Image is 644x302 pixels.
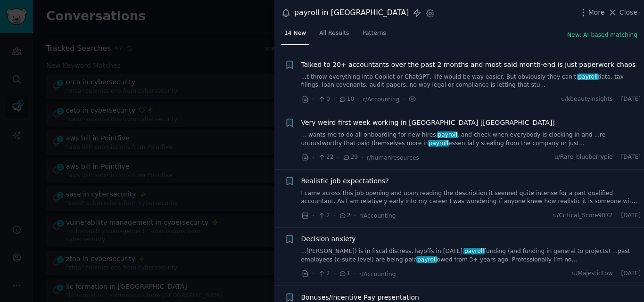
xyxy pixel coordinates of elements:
[301,176,389,186] a: Realistic job expectations?
[359,26,389,45] a: Patterns
[554,153,613,162] span: u/Rare_blueberrypie
[337,153,339,163] span: ·
[572,269,612,278] span: u/MajesticLow
[616,269,618,278] span: ·
[437,131,458,138] span: payroll
[301,131,641,147] a: ... wants me to do all onboarding for new hires,payroll, and check when everybody is clocking in ...
[339,212,350,220] span: 2
[616,212,618,220] span: ·
[359,271,396,278] span: r/Accounting
[294,7,409,19] div: payroll in [GEOGRAPHIC_DATA]
[318,153,333,162] span: 22
[313,153,314,163] span: ·
[463,248,485,254] span: payroll
[313,211,314,220] span: ·
[333,269,335,279] span: ·
[621,95,641,104] span: [DATE]
[313,269,314,279] span: ·
[363,29,386,38] span: Patterns
[301,247,641,264] a: ...[PERSON_NAME]) is in fiscal distress, layoffs in [DATE],payrollfunding (and funding in general...
[319,29,349,38] span: All Results
[359,212,396,219] span: r/Accounting
[608,8,637,17] button: Close
[301,73,641,90] a: ...t throw everything into Copilot or ChatGPT, life would be way easier. But obviously they can't...
[367,155,419,161] span: r/humanresources
[342,153,358,162] span: 29
[403,94,405,104] span: ·
[318,212,330,220] span: 2
[621,153,641,162] span: [DATE]
[619,8,637,17] span: Close
[621,212,641,220] span: [DATE]
[567,31,637,40] button: New: AI-based matching
[361,153,363,163] span: ·
[428,140,449,147] span: payroll
[578,8,605,17] button: More
[354,211,356,220] span: ·
[301,118,555,128] a: Very weird first week working in [GEOGRAPHIC_DATA] [[GEOGRAPHIC_DATA]]
[561,95,612,104] span: u/kbeautyinsights
[553,212,612,220] span: u/Critical_Score9072
[318,95,330,104] span: 0
[333,94,335,104] span: ·
[577,73,598,80] span: payroll
[333,211,335,220] span: ·
[281,26,309,45] a: 14 New
[616,153,618,162] span: ·
[621,269,641,278] span: [DATE]
[301,234,356,244] a: Decision anxiety
[339,95,354,104] span: 10
[616,95,618,104] span: ·
[363,96,400,103] span: r/Accounting
[301,60,636,70] a: Talked to 20+ accountants over the past 2 months and most said month-end is just paperwork chaos
[339,269,350,278] span: 1
[284,29,306,38] span: 14 New
[354,269,356,279] span: ·
[313,94,314,104] span: ·
[318,269,330,278] span: 2
[301,189,641,206] a: I came across this job opening and upon reading the description it seemed quite intense for a par...
[588,8,605,17] span: More
[357,94,359,104] span: ·
[316,26,352,45] a: All Results
[416,256,438,263] span: payroll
